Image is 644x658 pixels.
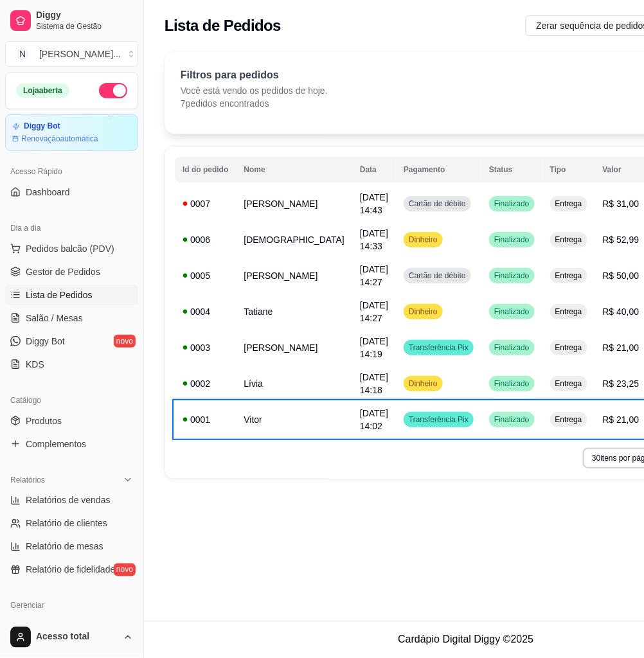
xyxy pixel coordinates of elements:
[26,564,115,576] span: Relatório de fidelidade
[5,285,138,305] a: Lista de Pedidos
[236,157,352,182] th: Nome
[5,114,138,151] a: Diggy BotRenovaçãoautomática
[492,271,532,281] span: Finalizado
[99,83,127,98] button: Alterar Status
[360,408,388,431] span: [DATE] 14:02
[236,258,352,294] td: [PERSON_NAME]
[183,197,228,210] div: 0007
[553,199,585,209] span: Entrega
[603,307,640,317] span: R$ 40,00
[5,218,138,238] div: Dia a dia
[553,414,585,425] span: Entrega
[481,157,542,182] th: Status
[360,192,388,215] span: [DATE] 14:43
[39,48,121,60] div: [PERSON_NAME] ...
[5,354,138,375] a: KDS
[26,186,70,199] span: Dashboard
[10,475,45,485] span: Relatórios
[406,342,471,353] span: Transferência Pix
[5,41,138,67] button: Select a team
[352,157,396,182] th: Data
[603,199,640,209] span: R$ 31,00
[492,378,532,389] span: Finalizado
[175,157,236,182] th: Id do pedido
[5,390,138,411] div: Catálogo
[26,312,83,325] span: Salão / Mesas
[553,271,585,281] span: Entrega
[183,413,228,426] div: 0001
[406,235,440,245] span: Dinheiro
[5,182,138,202] a: Dashboard
[5,5,138,36] a: DiggySistema de Gestão
[406,271,469,281] span: Cartão de débito
[492,307,532,317] span: Finalizado
[603,414,640,425] span: R$ 21,00
[553,235,585,245] span: Entrega
[5,537,138,557] a: Relatório de mesas
[5,238,138,259] button: Pedidos balcão (PDV)
[603,342,640,353] span: R$ 21,00
[183,341,228,354] div: 0003
[183,233,228,246] div: 0006
[360,228,388,251] span: [DATE] 14:33
[360,300,388,323] span: [DATE] 14:27
[542,157,595,182] th: Tipo
[603,378,640,389] span: R$ 23,25
[26,438,86,450] span: Complementos
[16,48,29,60] span: N
[183,305,228,318] div: 0004
[5,596,138,616] div: Gerenciar
[603,235,640,245] span: R$ 52,99
[26,242,114,255] span: Pedidos balcão (PDV)
[553,342,585,353] span: Entrega
[360,264,388,287] span: [DATE] 14:27
[360,336,388,359] span: [DATE] 14:19
[181,97,328,110] p: 7 pedidos encontrados
[26,414,62,427] span: Produtos
[553,378,585,389] span: Entrega
[396,157,481,182] th: Pagamento
[5,262,138,282] a: Gestor de Pedidos
[36,10,133,21] span: Diggy
[183,269,228,282] div: 0005
[36,21,133,31] span: Sistema de Gestão
[492,235,532,245] span: Finalizado
[406,378,440,389] span: Dinheiro
[492,199,532,209] span: Finalizado
[406,307,440,317] span: Dinheiro
[360,372,388,395] span: [DATE] 14:18
[26,358,44,371] span: KDS
[183,377,228,390] div: 0002
[181,84,328,97] p: Você está vendo os pedidos de hoje.
[5,616,138,637] a: Entregadoresnovo
[5,513,138,534] a: Relatório de clientes
[492,342,532,353] span: Finalizado
[236,222,352,258] td: [DEMOGRAPHIC_DATA]
[26,335,65,348] span: Diggy Bot
[5,490,138,511] a: Relatórios de vendas
[26,494,111,507] span: Relatórios de vendas
[492,414,532,425] span: Finalizado
[21,134,98,144] article: Renovação automática
[26,289,93,301] span: Lista de Pedidos
[553,307,585,317] span: Entrega
[5,331,138,351] a: Diggy Botnovo
[5,560,138,580] a: Relatório de fidelidadenovo
[5,161,138,182] div: Acesso Rápido
[406,199,469,209] span: Cartão de débito
[236,366,352,402] td: Lívia
[5,411,138,431] a: Produtos
[36,632,118,643] span: Acesso total
[24,121,60,131] article: Diggy Bot
[5,434,138,454] a: Complementos
[16,84,69,98] div: Loja aberta
[165,15,281,36] h2: Lista de Pedidos
[5,622,138,653] button: Acesso total
[5,308,138,328] a: Salão / Mesas
[236,294,352,330] td: Tatiane
[406,414,471,425] span: Transferência Pix
[603,271,640,281] span: R$ 50,00
[236,186,352,222] td: [PERSON_NAME]
[26,265,100,278] span: Gestor de Pedidos
[26,517,107,530] span: Relatório de clientes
